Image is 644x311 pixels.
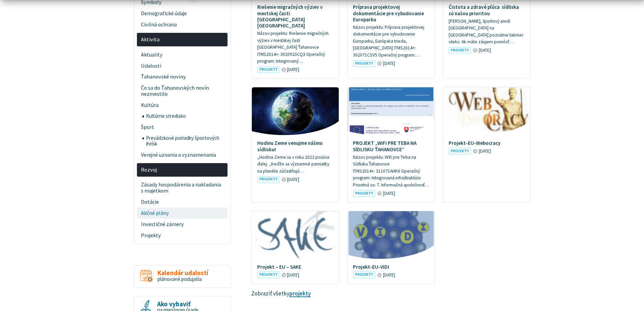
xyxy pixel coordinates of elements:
a: Civilná ochrana [137,19,228,30]
a: Zásady hospodárenia a nakladania s majetkom [137,179,228,197]
a: Udalosti [137,60,228,71]
span: Aktuality [141,49,224,60]
span: Projekty [257,176,280,183]
a: Aktivita [137,33,228,47]
span: [DATE] [287,272,299,278]
span: Rozvoj [141,164,224,175]
span: Aktivita [141,34,224,45]
span: Prevádzkové poriadky športových ihrísk [146,133,224,149]
a: Hodinu Zeme venujme nášmu sídlisku! „Hodina Zeme sa v roku 2023 posúva ďalej. „Keďže sa významné ... [252,87,338,188]
h4: Projekt-EU-VIDI [353,264,429,270]
p: Názov projektu: Príprava projektovej dokumentácie pre vybudovanie Europarku, Európska trieda, [GE... [353,24,429,59]
span: Verejné uznania a vyznamenania [141,149,224,160]
span: Dotácie [141,196,224,207]
span: [DATE] [287,67,299,72]
span: [DATE] [479,47,491,53]
p: Názov projektu: Wifi pre Teba na Sídlisku Ťahanovce ITMS2014+: 311071AHK6 Operačný program: Integ... [353,154,429,189]
h4: Riešenie migračných výziev v mestskej časti [GEOGRAPHIC_DATA] [GEOGRAPHIC_DATA] [257,4,334,29]
span: [DATE] [287,177,299,182]
h4: Čistota a zdravé pľúca sídliska sú našou prioritou [449,4,525,16]
span: plánované podujatia [158,276,202,282]
span: Projekty [353,271,375,279]
span: Demografické údaje [141,8,224,19]
a: Rozvoj [137,163,228,177]
span: Udalosti [141,60,224,71]
a: Investičné zámery [137,219,228,230]
a: Dotácie [137,196,228,207]
h4: Projekt – EU – SAKE [257,264,334,270]
span: Akčné plány [141,207,224,219]
a: Demografické údaje [137,8,228,19]
span: Šport [141,121,224,133]
span: Kultúrne stredisko [146,111,224,122]
h4: Hodinu Zeme venujme nášmu sídlisku! [257,140,334,152]
a: Kultúra [137,100,228,111]
a: Projekt-EU-Webocracy Projekty [DATE] [444,87,530,160]
span: Projekty [353,60,375,67]
a: PROJEKT „WIFI PRE TEBA NA SÍDLISKU ŤAHANOVCE“ Názov projektu: Wifi pre Teba na Sídlisku Ťahanovce... [348,87,434,202]
p: [PERSON_NAME], športový areál [GEOGRAPHIC_DATA] na [GEOGRAPHIC_DATA] poznáme takmer všetci. Ak má... [449,18,525,46]
h4: PROJEKT „WIFI PRE TEBA NA SÍDLISKU ŤAHANOVCE“ [353,140,429,152]
a: Projekty [137,230,228,241]
a: Kalendár udalostí plánované podujatia [134,265,231,288]
span: Projekty [353,190,375,197]
span: [DATE] [479,148,491,154]
a: Zobraziť kategóriu projekty [289,290,311,297]
a: Šport [137,121,228,133]
span: Čo sa do Ťahanovských novín nezmestilo [141,83,224,100]
p: Zobraziť všetky [251,289,530,298]
span: Kultúra [141,100,224,111]
a: Ťahanovské noviny [137,71,228,83]
a: Projekt – EU – SAKE Projekty [DATE] [252,211,338,284]
span: Projekty [141,230,224,241]
span: Investičné zámery [141,219,224,230]
span: Zásady hospodárenia a nakladania s majetkom [141,179,224,197]
span: [DATE] [383,191,395,196]
a: Verejné uznania a vyznamenania [137,149,228,160]
span: Projekty [257,271,280,279]
span: Projekty [449,47,471,54]
span: Ťahanovské noviny [141,71,224,83]
span: Civilná ochrana [141,19,224,30]
a: Kultúrne stredisko [142,111,228,122]
a: Čo sa do Ťahanovských novín nezmestilo [137,83,228,100]
span: Ako vybaviť [157,301,198,308]
a: Aktuality [137,49,228,60]
span: [DATE] [383,272,395,278]
a: Projekt-EU-VIDI Projekty [DATE] [348,211,434,284]
p: Názov projektu: Riešenie migračných výziev v mestskej časti [GEOGRAPHIC_DATA] Ťahanovce ITMS2014+... [257,30,334,65]
h4: Príprava projektovej dokumentácie pre vybudovanie Europarku [353,4,429,23]
a: Akčné plány [137,207,228,219]
span: Kalendár udalostí [158,269,208,276]
a: Prevádzkové poriadky športových ihrísk [142,133,228,149]
p: „Hodina Zeme sa v roku 2023 posúva ďalej. „Keďže sa významné pamiatky na planéte zúčastňujú… [257,154,334,175]
span: [DATE] [383,61,395,66]
h4: Projekt-EU-Webocracy [449,140,525,146]
span: Projekty [449,148,471,155]
span: Projekty [257,66,280,73]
